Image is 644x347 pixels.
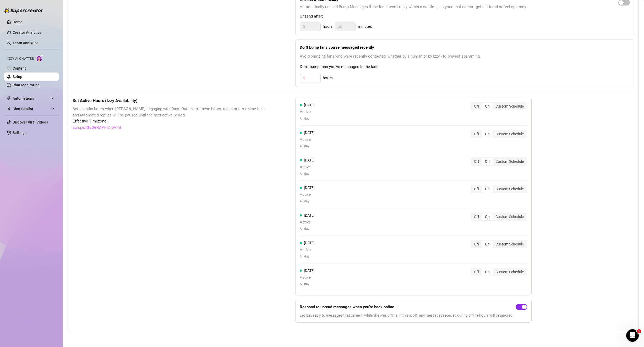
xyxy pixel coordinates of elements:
div: segmented control [471,268,527,276]
img: logo-BBDzfeDw.svg [4,8,43,13]
div: Custom Schedule [493,268,527,276]
span: All day [300,282,315,287]
span: Izzy AI Chatter [7,56,34,61]
div: Custom Schedule [493,130,527,138]
a: Home [13,20,23,24]
div: segmented control [471,185,527,193]
a: Creator Analytics [13,28,54,37]
img: AI Chatter [36,54,44,62]
span: hours [323,24,333,30]
span: Set specific hours when [PERSON_NAME] engaging with fans. Outside of these hours, reach out to on... [73,106,269,118]
span: Chat Copilot [13,105,50,113]
span: All day [300,226,315,231]
span: Automatically unsend Bump Messages if the fan doesn't reply within a set time, so your chat doesn... [300,4,527,10]
span: [DATE] [304,158,315,162]
div: On [482,130,493,138]
div: On [482,213,493,220]
div: Off [471,130,482,138]
span: Avoid bumping fans who were recently contacted, whether by a human or by Izzy - to prevent spamming. [300,53,630,60]
a: Chat Monitoring [13,83,40,87]
div: Custom Schedule [493,240,527,248]
span: Active [300,137,315,143]
span: [DATE] [304,103,315,107]
div: Custom Schedule [493,185,527,193]
span: Active [300,275,315,281]
span: All day [300,144,315,149]
img: Chat Copilot [7,107,10,111]
span: Don't bump fans you've messaged in the last: [300,64,630,70]
div: segmented control [471,130,527,138]
div: segmented control [471,102,527,110]
span: All day [300,199,315,204]
strong: Don't bump fans you've messaged recently [300,45,374,50]
span: [DATE] [304,213,315,217]
div: Off [471,158,482,165]
span: [DATE] [304,131,315,135]
div: Off [471,185,482,193]
span: All day [300,254,315,259]
span: Effective Timezone: [73,118,269,125]
a: Discover Viral Videos [13,120,48,124]
div: Off [471,268,482,276]
h5: Set Active Hours (Izzy Availability) [73,98,269,104]
span: minutes [358,24,372,30]
a: Team Analytics [13,41,38,45]
span: Active [300,164,315,170]
div: On [482,103,493,110]
div: On [482,158,493,165]
span: Active [300,192,315,198]
a: Setup [13,75,22,79]
span: All day [300,171,315,176]
div: On [482,185,493,193]
span: Active [300,247,315,253]
a: Europe/[GEOGRAPHIC_DATA] [73,125,121,130]
a: Content [13,66,26,70]
a: Settings [13,131,26,135]
span: [DATE] [304,241,315,245]
span: 1 [637,329,641,333]
span: Unsend after: [300,13,630,20]
strong: Respond to unread messages when you're back online [300,305,394,309]
div: segmented control [471,212,527,221]
div: Off [471,240,482,248]
div: On [482,240,493,248]
div: segmented control [471,157,527,166]
div: segmented control [471,240,527,248]
span: Active [300,219,315,226]
span: thunderbolt [7,96,11,100]
span: [DATE] [304,186,315,190]
span: [DATE] [304,268,315,273]
iframe: Intercom live chat [626,329,639,342]
div: Custom Schedule [493,158,527,165]
span: Active [300,109,315,115]
div: On [482,268,493,276]
div: Off [471,213,482,220]
span: Automations [13,94,50,103]
div: Off [471,103,482,110]
span: All day [300,116,315,121]
span: hours [323,75,333,81]
span: Let Izzy reply to messages that came in while she was offline. If this is off, any messages recei... [300,312,514,318]
div: Custom Schedule [493,103,527,110]
div: Custom Schedule [493,213,527,220]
